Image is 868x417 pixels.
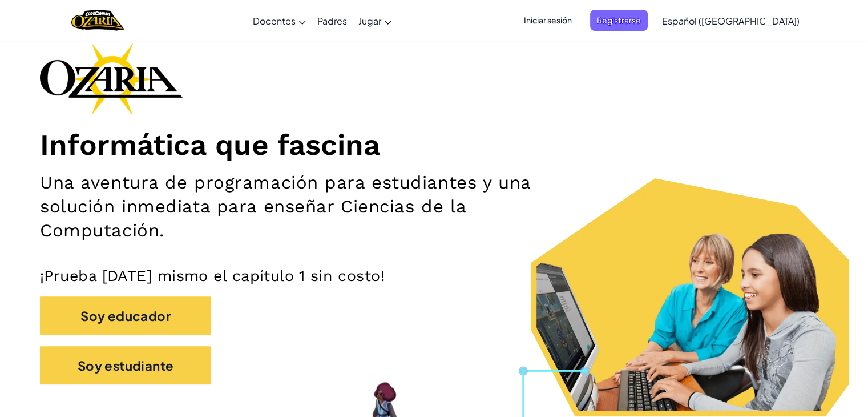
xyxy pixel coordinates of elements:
[312,5,353,36] a: Padres
[78,358,174,374] font: Soy estudiante
[71,9,124,32] a: Logotipo de Ozaria de CodeCombat
[247,5,312,36] a: Docentes
[80,308,171,324] font: Soy educador
[524,15,572,25] font: Iniciar sesión
[40,127,380,162] font: Informática que fascina
[71,9,124,32] img: Hogar
[656,5,805,36] a: Español ([GEOGRAPHIC_DATA])
[317,15,347,27] font: Padres
[590,10,648,31] button: Registrarse
[353,5,397,36] a: Jugar
[40,267,385,284] font: ¡Prueba [DATE] mismo el capítulo 1 sin costo!
[40,346,211,384] button: Soy estudiante
[662,15,800,27] font: Español ([GEOGRAPHIC_DATA])
[40,42,183,115] img: Logotipo de la marca Ozaria
[597,15,641,25] font: Registrarse
[40,172,531,242] font: Una aventura de programación para estudiantes y una solución inmediata para enseñar Ciencias de l...
[253,15,296,27] font: Docentes
[517,10,579,31] button: Iniciar sesión
[358,15,381,27] font: Jugar
[40,296,211,335] button: Soy educador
